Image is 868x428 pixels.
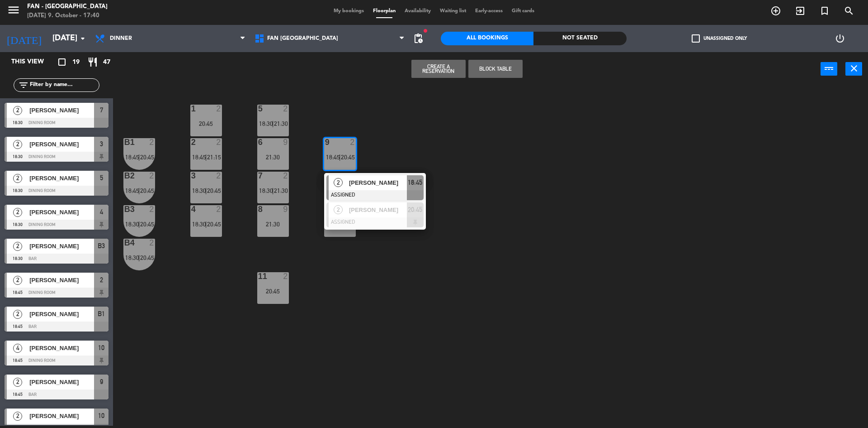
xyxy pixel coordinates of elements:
div: 2 [350,138,355,146]
i: close [849,63,859,74]
span: 2 [100,274,103,285]
span: 2 [334,178,343,187]
span: fiber_manual_record [423,28,428,34]
span: [PERSON_NAME] [29,173,94,183]
span: 47 [103,57,110,67]
span: Early-access [471,9,507,14]
span: | [138,254,140,261]
i: exit_to_app [795,5,806,16]
div: 20:45 [257,288,289,294]
span: 2 [13,208,22,217]
span: 18:30 [192,187,206,194]
button: menu [7,3,20,20]
div: 5 [258,105,259,113]
span: 2 [13,242,22,251]
span: 3 [100,139,103,149]
span: Waiting list [435,9,471,14]
div: 2 [149,172,155,180]
span: 20:45 [207,187,221,194]
i: power_settings_new [835,33,845,44]
div: 2 [283,105,288,113]
div: 2 [283,172,288,180]
span: check_box_outline_blank [692,34,700,43]
div: 9 [283,138,288,146]
span: Fan [GEOGRAPHIC_DATA] [267,35,338,42]
span: 20:45 [140,154,154,161]
div: 20:45 [190,120,222,127]
span: B1 [98,308,105,319]
span: [PERSON_NAME] [349,178,407,188]
div: B4 [124,239,125,247]
input: Filter by name... [29,80,99,90]
span: 5 [100,173,103,183]
span: [PERSON_NAME] [29,241,94,251]
div: 11 [258,272,259,280]
i: crop_square [57,57,67,67]
div: B1 [124,138,125,146]
span: 7 [100,105,103,115]
div: 21:30 [257,154,289,160]
span: 2 [13,276,22,285]
span: Floorplan [368,9,400,14]
span: 19 [72,57,80,67]
span: 4 [100,207,103,217]
div: 9 [283,205,288,213]
div: This view [5,57,65,67]
span: | [205,187,207,194]
span: 2 [13,174,22,183]
span: [PERSON_NAME] [29,275,94,285]
span: Dinner [110,35,132,42]
span: [PERSON_NAME] [29,377,94,387]
span: 18:45 [192,154,206,161]
i: menu [7,3,20,17]
div: 2 [149,205,155,213]
span: 2 [13,310,22,319]
span: | [205,221,207,228]
span: 20:45 [140,187,154,194]
i: add_circle_outline [770,5,781,16]
div: B3 [124,205,125,213]
span: 10 [98,342,104,353]
span: | [272,120,274,127]
span: 20:45 [341,154,355,161]
span: 20:45 [140,254,154,261]
i: restaurant [87,57,98,67]
i: search [844,5,854,16]
div: B2 [124,172,125,180]
span: 18:45 [326,154,340,161]
button: Block Table [468,60,523,78]
span: | [339,154,341,161]
div: 2 [283,272,288,280]
span: 2 [13,106,22,115]
span: 18:45 [408,177,422,188]
div: 2 [216,138,222,146]
span: 18:30 [125,221,139,228]
span: 21:15 [207,154,221,161]
span: [PERSON_NAME] [29,139,94,149]
span: 2 [13,412,22,421]
span: 20:45 [140,221,154,228]
span: pending_actions [413,33,424,44]
span: [PERSON_NAME] [29,207,94,217]
i: filter_list [18,80,29,91]
div: 8 [258,205,259,213]
div: [DATE] 9. October - 17:40 [27,11,108,20]
span: 18:30 [125,254,139,261]
div: 2 [149,239,155,247]
span: [PERSON_NAME] [29,411,94,421]
div: 2 [216,205,222,213]
div: 2 [149,138,155,146]
button: close [845,62,862,76]
span: 18:45 [125,187,139,194]
div: 21:30 [257,221,289,227]
span: [PERSON_NAME] [349,205,407,215]
span: 18:30 [192,221,206,228]
span: 4 [13,344,22,353]
label: Unassigned only [692,34,747,43]
i: turned_in_not [819,5,830,16]
span: 21:30 [274,187,288,194]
